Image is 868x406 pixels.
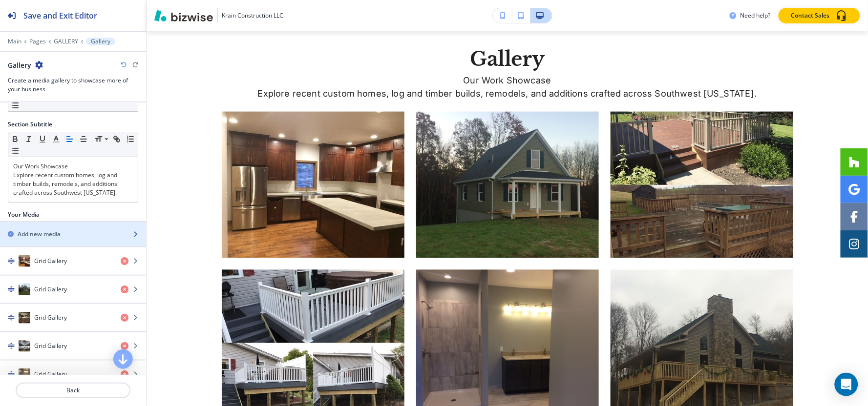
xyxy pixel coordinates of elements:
[841,203,868,230] a: Social media link to facebook account
[835,373,858,396] div: Open Intercom Messenger
[611,112,793,258] img: Gallery
[86,38,115,45] button: Gallery
[54,38,78,45] button: GALLERY
[741,11,771,20] h3: Need help?
[16,383,130,398] button: Back
[34,313,67,322] h4: Grid Gallery
[222,48,793,74] h2: Gallery
[222,11,285,20] h3: Krain Construction LLC.
[222,112,404,258] img: Gallery
[34,370,67,379] h4: Grid Gallery
[13,171,133,197] p: Explore recent custom homes, log and timber builds, remodels, and additions crafted across Southw...
[8,258,15,264] img: Drag
[841,148,868,176] a: Social media link to houzz account
[779,8,860,23] button: Contact Sales
[8,60,31,70] h2: Gallery
[8,286,15,293] img: Drag
[8,210,40,219] h2: Your Media
[8,371,15,378] img: Drag
[8,120,52,129] h2: Section Subtitle
[8,38,21,45] button: Main
[18,230,61,239] h2: Add new media
[841,176,868,203] a: Social media link to google account
[841,230,868,258] a: Social media link to instagram account
[154,8,285,23] button: Krain Construction LLC.
[13,162,133,171] p: Our Work Showcase
[8,314,15,321] img: Drag
[34,257,67,265] h4: Grid Gallery
[17,386,129,395] p: Back
[23,10,97,21] h2: Save and Exit Editor
[8,343,15,349] img: Drag
[91,38,110,45] p: Gallery
[29,38,46,45] button: Pages
[34,342,67,350] h4: Grid Gallery
[791,11,830,20] p: Contact Sales
[416,112,599,258] img: Gallery
[154,10,213,21] img: Bizwise Logo
[222,74,793,112] p: Our Work Showcase Explore recent custom homes, log and timber builds, remodels, and additions cra...
[8,76,138,94] h3: Create a media gallery to showcase more of your business
[34,285,67,294] h4: Grid Gallery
